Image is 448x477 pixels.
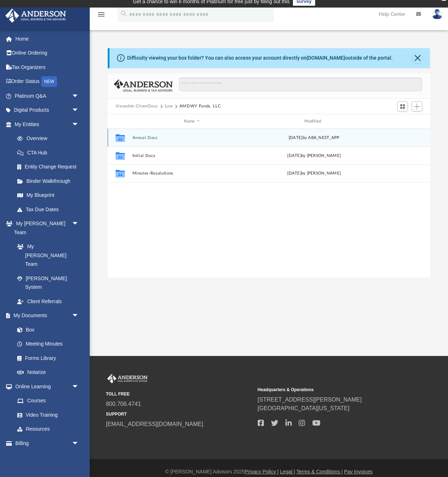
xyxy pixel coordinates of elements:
[179,103,221,110] button: AMDWY Funds, LLC
[254,118,373,125] div: Modified
[111,118,129,125] div: id
[97,10,106,19] i: menu
[258,397,362,403] a: [STREET_ADDRESS][PERSON_NAME]
[10,145,90,160] a: CTA Hub
[10,160,90,174] a: Entity Change Request
[132,118,251,125] div: Name
[132,171,251,176] button: Minutes-Resolutions
[245,469,279,474] a: Privacy Policy |
[10,202,90,217] a: Tax Due Dates
[10,408,83,422] a: Video Training
[5,309,86,323] a: My Documentsarrow_drop_down
[72,309,86,323] span: arrow_drop_down
[72,89,86,103] span: arrow_drop_down
[72,379,86,394] span: arrow_drop_down
[72,217,86,231] span: arrow_drop_down
[280,469,295,474] a: Legal |
[106,401,141,407] a: 800.706.4741
[116,103,158,110] button: Viewable-ClientDocs
[258,405,350,411] a: [GEOGRAPHIC_DATA][US_STATE]
[41,76,57,87] div: NEW
[97,14,106,19] a: menu
[106,374,149,383] img: Anderson Advisors Platinum Portal
[127,54,393,62] div: Difficulty viewing your box folder? You can also access your account directly on outside of the p...
[106,411,253,417] small: SUPPORT
[5,436,90,450] a: Billingarrow_drop_down
[255,153,374,159] div: [DATE] by [PERSON_NAME]
[5,379,86,394] a: Online Learningarrow_drop_down
[10,337,86,351] a: Meeting Minutes
[10,271,86,294] a: [PERSON_NAME] System
[432,9,443,19] img: User Pic
[132,135,251,140] button: Annual Docs
[344,469,372,474] a: Pay Invoices
[10,351,83,365] a: Forms Library
[258,386,405,393] small: Headquarters & Operations
[5,46,90,60] a: Online Ordering
[72,436,86,451] span: arrow_drop_down
[10,365,86,380] a: Notarize
[10,188,86,203] a: My Blueprint
[165,103,173,110] button: Law
[132,153,251,158] button: Initial Docs
[106,421,203,427] a: [EMAIL_ADDRESS][DOMAIN_NAME]
[5,217,86,240] a: My [PERSON_NAME] Teamarrow_drop_down
[5,450,90,465] a: Events Calendar
[106,391,253,397] small: TOLL FREE
[5,89,90,103] a: Platinum Q&Aarrow_drop_down
[10,323,83,337] a: Box
[10,422,86,436] a: Resources
[108,129,430,278] div: grid
[255,135,374,141] div: [DATE] by ABA_NEST_APP
[255,171,374,177] div: [DATE] by [PERSON_NAME]
[377,118,427,125] div: id
[10,294,86,309] a: Client Referrals
[72,117,86,132] span: arrow_drop_down
[5,60,90,74] a: Tax Organizers
[10,174,90,188] a: Binder Walkthrough
[10,131,90,146] a: Overview
[179,78,423,91] input: Search files and folders
[412,101,423,111] button: Add
[10,394,86,408] a: Courses
[90,468,448,476] div: © [PERSON_NAME] Advisors 2025
[297,469,343,474] a: Terms & Conditions |
[3,9,68,23] img: Anderson Advisors Platinum Portal
[72,103,86,118] span: arrow_drop_down
[5,74,90,89] a: Order StatusNEW
[397,101,408,111] button: Switch to Grid View
[412,53,423,63] button: Close
[120,10,128,18] i: search
[5,103,90,117] a: Digital Productsarrow_drop_down
[5,117,90,131] a: My Entitiesarrow_drop_down
[307,55,345,61] a: [DOMAIN_NAME]
[10,240,83,272] a: My [PERSON_NAME] Team
[5,32,90,46] a: Home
